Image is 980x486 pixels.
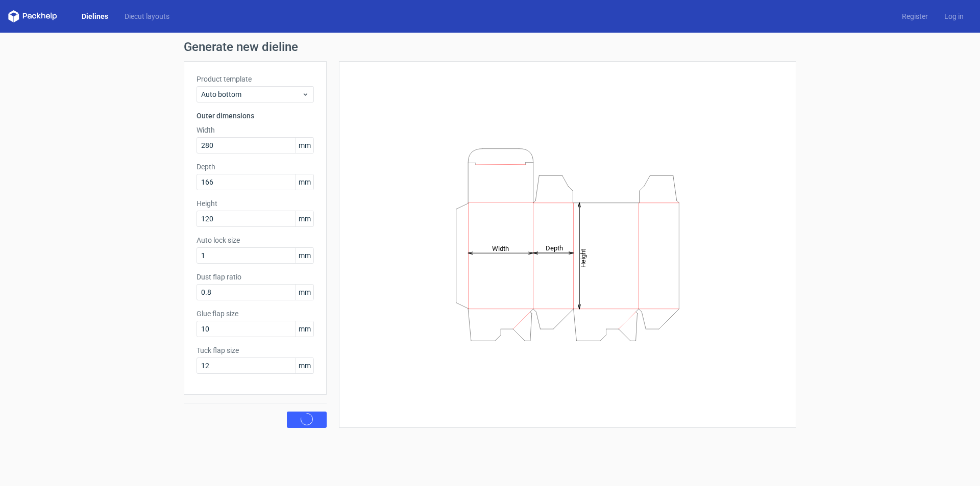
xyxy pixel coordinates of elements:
label: Product template [197,74,314,84]
a: Log in [936,11,972,21]
label: Glue flap size [197,309,314,319]
span: mm [296,174,313,190]
tspan: Height [579,248,587,267]
label: Width [197,125,314,135]
tspan: Width [492,244,509,252]
h3: Outer dimensions [197,111,314,121]
span: mm [296,138,313,153]
tspan: Depth [546,244,563,252]
label: Auto lock size [197,235,314,245]
span: Auto bottom [201,89,302,99]
a: Diecut layouts [116,11,178,21]
span: mm [296,211,313,226]
label: Depth [197,162,314,172]
h1: Generate new dieline [184,41,796,53]
a: Dielines [73,11,116,21]
span: mm [296,321,313,337]
label: Tuck flap size [197,345,314,355]
span: mm [296,285,313,300]
span: mm [296,248,313,263]
label: Height [197,198,314,209]
label: Dust flap ratio [197,272,314,282]
span: mm [296,358,313,373]
a: Register [894,11,936,21]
